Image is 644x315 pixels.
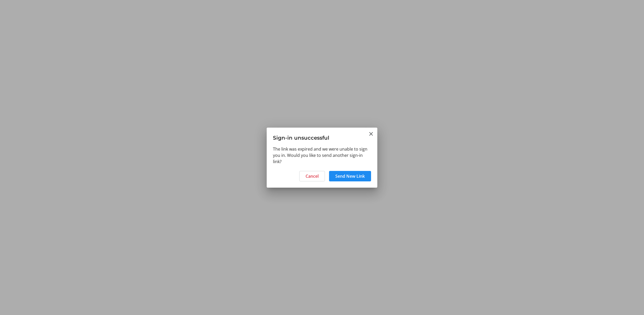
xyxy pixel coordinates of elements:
[368,131,374,137] button: Close
[267,128,377,146] h3: Sign-in unsuccessful
[267,146,377,168] div: The link was expired and we were unable to sign you in. Would you like to send another sign-in link?
[299,171,325,181] button: Cancel
[335,173,365,179] span: Send New Link
[306,173,319,179] span: Cancel
[329,171,371,181] button: Send New Link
